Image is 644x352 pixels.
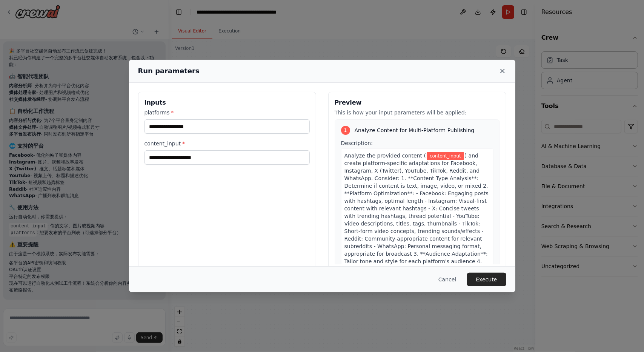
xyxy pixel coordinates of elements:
[341,140,373,146] span: Description:
[467,273,506,286] button: Execute
[138,66,200,76] h2: Run parameters
[144,109,310,116] label: platforms
[335,109,500,116] p: This is how your input parameters will be applied:
[144,98,310,107] h3: Inputs
[341,126,350,135] div: 1
[355,127,475,134] span: Analyze Content for Multi-Platform Publishing
[335,98,500,107] h3: Preview
[344,153,426,159] span: Analyze the provided content (
[432,273,462,286] button: Cancel
[144,140,310,147] label: content_input
[427,152,464,160] span: Variable: content_input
